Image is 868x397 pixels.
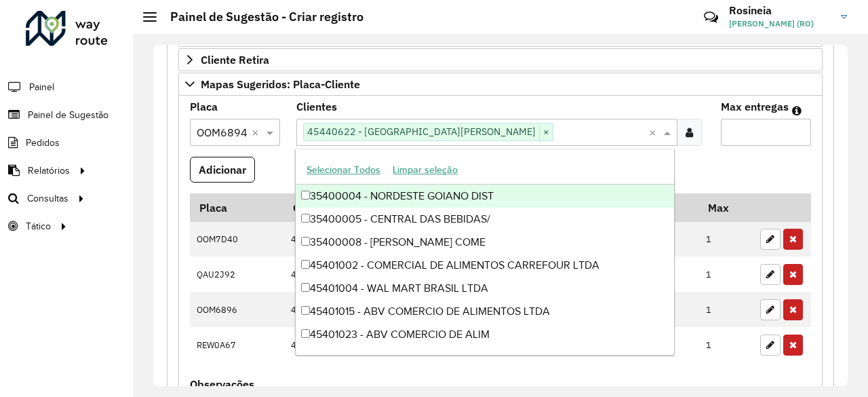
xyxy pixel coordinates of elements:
td: 45455987 [283,257,511,292]
td: OOM6896 [190,292,283,327]
label: Observações [190,376,254,392]
h2: Painel de Sugestão - Criar registro [157,10,363,24]
td: 45440405 [283,327,511,362]
div: 35400005 - CENTRAL DAS BEBIDAS/ [296,208,674,231]
a: Cliente Retira [178,48,823,71]
div: 45401027 - SDB COMERCIO DE ALIM [296,346,674,369]
td: 45401052 [283,222,511,257]
ng-dropdown-panel: Options list [295,149,675,356]
span: Cliente Retira [201,54,269,65]
td: OOM7D40 [190,222,283,257]
span: Tático [26,219,51,233]
th: Código Cliente [283,193,511,222]
td: 1 [699,222,753,257]
span: Painel de Sugestão [28,108,108,122]
label: Max entregas [721,98,789,115]
td: 1 [699,327,753,362]
div: 45401004 - WAL MART BRASIL LTDA [296,277,674,300]
div: 35400008 - [PERSON_NAME] COME [296,231,674,254]
span: Mapas Sugeridos: Placa-Cliente [201,79,360,90]
div: 35400004 - NORDESTE GOIANO DIST [296,185,674,208]
a: Mapas Sugeridos: Placa-Cliente [178,73,823,96]
div: 45401015 - ABV COMERCIO DE ALIMENTOS LTDA [296,300,674,323]
td: 1 [699,292,753,327]
div: 45401023 - ABV COMERCIO DE ALIM [296,323,674,346]
label: Clientes [296,98,337,115]
button: Limpar seleção [387,159,464,181]
td: REW0A67 [190,327,283,362]
span: Relatórios [28,164,70,178]
h3: Rosineia [729,4,831,17]
span: 45440622 - [GEOGRAPHIC_DATA][PERSON_NAME] [304,124,539,140]
em: Máximo de clientes que serão colocados na mesma rota com os clientes informados [792,105,802,116]
span: Clear all [252,124,263,140]
div: 45401002 - COMERCIAL DE ALIMENTOS CARREFOUR LTDA [296,254,674,277]
td: 45410819 [283,292,511,327]
span: × [539,124,553,140]
span: Consultas [27,191,68,206]
button: Adicionar [190,157,255,183]
a: Contato Rápido [696,3,726,32]
span: [PERSON_NAME] (RO) [729,18,831,30]
th: Max [699,193,753,222]
label: Placa [190,98,218,115]
td: QAU2J92 [190,257,283,292]
button: Selecionar Todos [300,159,387,181]
th: Placa [190,193,283,222]
span: Painel [29,80,54,94]
span: Clear all [649,124,660,140]
td: 1 [699,257,753,292]
span: Pedidos [26,136,60,150]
